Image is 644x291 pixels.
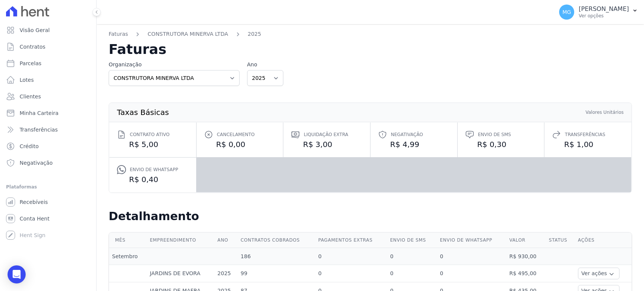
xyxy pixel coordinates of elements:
[585,109,624,116] th: Valores Unitários
[6,182,90,191] div: Plataformas
[387,233,437,248] th: Envio de SMS
[20,198,48,206] span: Recebíveis
[506,233,546,248] th: Valor
[546,233,575,248] th: Status
[575,233,632,248] th: Ações
[117,109,169,116] th: Taxas Básicas
[291,139,363,150] dd: R$ 3,00
[553,2,644,23] button: MG [PERSON_NAME] Ver opções
[304,131,348,138] span: Liquidação extra
[579,13,629,19] p: Ver opções
[109,210,632,223] h2: Detalhamento
[3,23,93,38] a: Visão Geral
[3,139,93,154] a: Crédito
[130,166,178,173] span: Envio de Whatsapp
[20,60,41,67] span: Parcelas
[3,72,93,87] a: Lotes
[3,122,93,137] a: Transferências
[130,131,169,138] span: Contrato ativo
[3,56,93,71] a: Parcelas
[315,248,387,265] td: 0
[238,265,315,282] td: 99
[20,126,58,133] span: Transferências
[565,131,605,138] span: Transferências
[3,155,93,170] a: Negativação
[3,195,93,210] a: Recebíveis
[109,30,128,38] a: Faturas
[248,30,261,38] a: 2025
[563,9,571,15] span: MG
[148,30,228,38] a: CONSTRUTORA MINERVA LTDA
[147,233,214,248] th: Empreendimento
[478,131,511,138] span: Envio de SMS
[20,215,49,222] span: Conta Hent
[3,39,93,54] a: Contratos
[391,131,423,138] span: Negativação
[147,265,214,282] td: JARDINS DE EVORA
[109,248,147,265] td: Setembro
[109,30,632,43] nav: Breadcrumb
[20,142,39,150] span: Crédito
[506,265,546,282] td: R$ 495,00
[437,248,506,265] td: 0
[238,248,315,265] td: 186
[117,139,189,150] dd: R$ 5,00
[109,61,240,69] label: Organização
[552,139,624,150] dd: R$ 1,00
[387,248,437,265] td: 0
[3,89,93,104] a: Clientes
[3,106,93,121] a: Minha Carteira
[20,26,50,34] span: Visão Geral
[378,139,450,150] dd: R$ 4,99
[387,265,437,282] td: 0
[20,43,45,51] span: Contratos
[437,265,506,282] td: 0
[437,233,506,248] th: Envio de Whatsapp
[3,211,93,226] a: Conta Hent
[20,76,34,84] span: Lotes
[20,109,58,117] span: Minha Carteira
[109,233,147,248] th: Mês
[578,268,619,279] button: Ver ações
[20,93,41,100] span: Clientes
[247,61,283,69] label: Ano
[315,265,387,282] td: 0
[214,265,237,282] td: 2025
[214,233,237,248] th: Ano
[238,233,315,248] th: Contratos cobrados
[8,265,26,283] div: Open Intercom Messenger
[315,233,387,248] th: Pagamentos extras
[465,139,537,150] dd: R$ 0,30
[204,139,276,150] dd: R$ 0,00
[217,131,255,138] span: Cancelamento
[506,248,546,265] td: R$ 930,00
[579,5,629,13] p: [PERSON_NAME]
[20,159,53,167] span: Negativação
[109,43,632,56] h2: Faturas
[117,174,189,185] dd: R$ 0,40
